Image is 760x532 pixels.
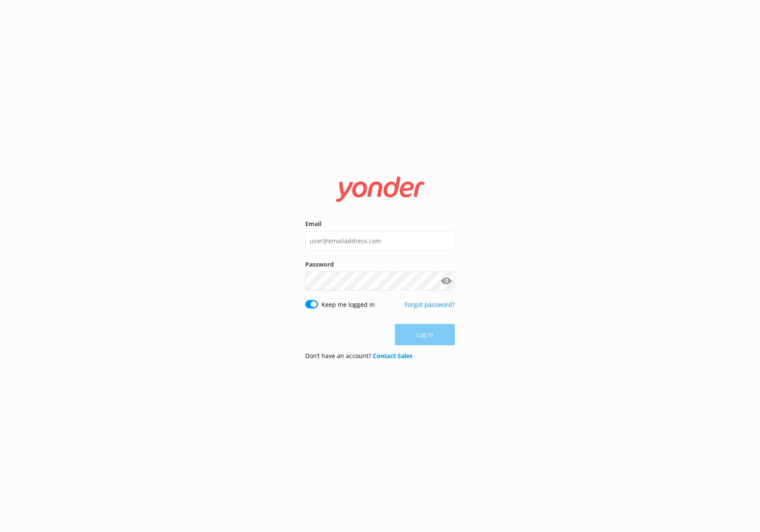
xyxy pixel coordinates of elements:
a: Contact Sales [373,352,412,360]
label: Keep me logged in [321,300,375,309]
label: Password [305,260,455,269]
label: Email [305,219,455,229]
a: Forgot password? [405,300,455,309]
input: user@emailaddress.com [305,231,455,250]
button: Show password [438,273,455,290]
p: Don’t have an account? [305,351,412,361]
